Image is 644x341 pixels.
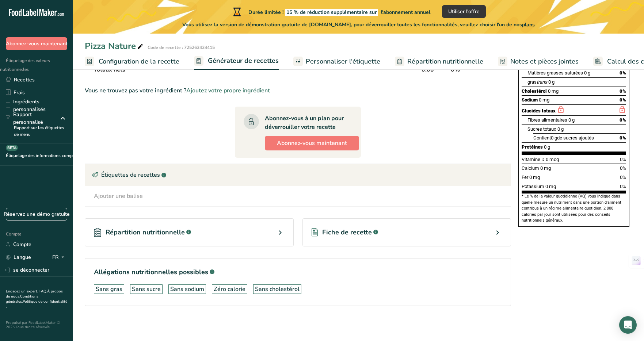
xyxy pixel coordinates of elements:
font: trans [537,79,547,85]
font: de sucres ajoutés [557,135,594,141]
font: Générateur de recettes [208,56,279,65]
font: Ingrédients personnalisés [13,98,46,113]
font: Sucres totaux [527,126,556,132]
font: Politique de confidentialité . [6,299,67,309]
font: 0 g [557,126,564,132]
div: Ouvrir Intercom Messenger [619,316,637,334]
font: Personnaliser l'étiquette [306,57,380,66]
font: Frais [14,89,25,96]
font: 0% [620,175,626,180]
font: 0% [451,66,460,74]
font: 2025 Tous droits réservés [6,325,50,330]
font: Utiliser l'offre [448,8,480,15]
font: 0 mg [540,165,551,171]
font: Durée limitée ! [248,9,283,16]
font: Réservez une démo gratuite [4,211,70,218]
font: Configuration de la recette [99,57,179,66]
font: 0% [620,157,626,162]
font: FR [52,254,58,261]
font: Abonnez-vous maintenant [6,40,68,47]
a: Générateur de recettes [194,53,279,70]
font: Répartition nutritionnelle [106,228,185,237]
a: Conditions générales. [6,294,38,304]
font: 0 g [548,79,555,85]
font: Calcium [522,165,539,171]
font: 0% [620,184,626,189]
font: Fiche de recette [322,228,372,237]
font: plans [522,21,535,28]
font: Ajouter une balise [94,192,143,200]
font: Vous ne trouvez pas votre ingrédient ? [85,87,186,95]
font: 0% [620,135,626,141]
font: Vitamine D [522,157,545,162]
font: Rapport sur les étiquettes de menu [14,125,64,137]
font: 0 mg [548,88,559,94]
font: 0% [620,88,626,94]
font: 0% [620,117,626,123]
font: 0 g [551,135,557,141]
font: Sans sucre [132,285,161,293]
font: Sans gras [96,285,122,293]
a: Notes et pièces jointes [498,53,579,70]
a: Configuration de la recette [85,53,179,70]
font: 0 mg [529,175,540,180]
font: gras [527,79,537,85]
font: 0 mg [539,97,549,103]
font: Protéines [522,144,543,150]
font: Vous utilisez la version de démonstration gratuite de [DOMAIN_NAME], pour déverrouiller toutes le... [182,21,522,28]
font: Sodium [522,97,538,103]
font: Étiquetage des informations complémentaires [6,153,95,158]
font: Code de recette : 725263434415 [148,45,215,50]
font: Fer [522,175,528,180]
font: 0 mg [545,184,556,189]
font: l'abonnement annuel [381,9,430,16]
font: Cholestérol [522,88,547,94]
font: Abonnez-vous à un plan pour déverrouiller votre recette [265,114,344,131]
font: Rapport personnalisé [13,111,43,126]
font: Sans sodium [170,285,204,293]
font: * Le % de la valeur quotidienne (VQ) vous indique dans quelle mesure un nutriment dans une portio... [522,194,621,223]
font: Glucides totaux [522,108,556,114]
a: Réservez une démo gratuite [6,208,67,221]
font: Compte [6,231,21,237]
font: Étiquettes de recettes [101,171,160,179]
font: Recettes [14,76,35,83]
button: Abonnez-vous maintenant [265,136,359,150]
font: Matières grasses saturées [527,70,583,76]
font: Langue [14,254,31,261]
font: 0% [620,70,626,76]
font: 0% [620,165,626,171]
font: 0 g [584,70,590,76]
a: Répartition nutritionnelle [395,53,483,70]
font: 0 mcg [546,157,559,162]
font: Notes et pièces jointes [510,57,579,66]
font: Répartition nutritionnelle [407,57,483,66]
font: 0% [620,97,626,103]
font: 15 % de réduction supplémentaire sur [286,9,377,16]
button: Abonnez-vous maintenant [6,37,67,50]
font: 0,00 [422,66,434,74]
button: Utiliser l'offre [442,5,486,18]
font: 0 g [544,144,550,150]
font: BÊTA [7,145,16,150]
font: Ajoutez votre propre ingrédient [186,87,270,95]
a: À propos de nous. [6,289,63,299]
font: Allégations nutritionnelles possibles [94,268,208,276]
font: Potassium [522,184,544,189]
font: Totaux nets [94,66,125,74]
font: Fibres alimentaires [527,117,567,123]
font: Zéro calorie [214,285,245,293]
font: Abonnez-vous maintenant [277,139,347,147]
font: Sans cholestérol [255,285,300,293]
font: Pizza Nature [85,40,136,52]
font: Propulsé par FoodLabelMaker © [6,320,60,325]
a: Personnaliser l'étiquette [293,53,380,70]
font: Contient [533,135,551,141]
a: FAQ. [39,289,47,294]
font: Compte [13,241,31,248]
font: se déconnecter [13,267,49,273]
font: Engagez un expert. [6,289,38,294]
